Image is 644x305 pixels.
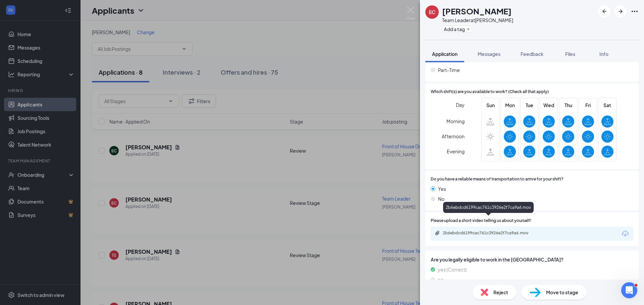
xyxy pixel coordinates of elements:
[504,101,516,109] span: Mon
[466,27,470,31] svg: Plus
[431,218,531,224] span: Please upload a short video telling us about yourself!
[599,51,608,57] span: Info
[443,202,534,213] div: 2b6ebdcd6199cac761c3926e2f7ca9a6.mov
[442,130,465,142] span: Afternoon
[442,5,512,17] h1: [PERSON_NAME]
[438,195,444,203] span: No
[614,5,627,17] button: ArrowRight
[429,9,435,15] div: EC
[431,89,549,95] span: Which shift(s) are you available to work? (Check all that apply)
[431,176,563,182] span: Do you have a reliable means of transportation to arrive for your shift?
[493,289,508,296] span: Reject
[435,230,440,236] svg: Paperclip
[484,101,496,109] span: Sun
[546,289,578,296] span: Move to stage
[438,266,467,273] span: yes (Correct)
[600,7,608,15] svg: ArrowLeftNew
[523,101,535,109] span: Tue
[598,5,610,17] button: ArrowLeftNew
[562,101,574,109] span: Thu
[443,230,537,236] div: 2b6ebdcd6199cac761c3926e2f7ca9a6.mov
[442,17,513,23] div: Team Leader at [PERSON_NAME]
[446,115,465,127] span: Morning
[616,7,625,15] svg: ArrowRight
[582,101,594,109] span: Fri
[447,145,465,157] span: Evening
[431,256,633,263] span: Are you legally eligible to work in the [GEOGRAPHIC_DATA]?
[621,230,629,238] svg: Download
[521,51,543,57] span: Feedback
[601,101,613,109] span: Sat
[565,51,575,57] span: Files
[442,25,472,32] button: PlusAdd a tag
[543,101,555,109] span: Wed
[435,230,543,237] a: Paperclip2b6ebdcd6199cac761c3926e2f7ca9a6.mov
[631,7,639,15] svg: Ellipses
[438,66,460,74] span: Part-Time
[621,282,637,298] iframe: Intercom live chat
[456,101,465,108] span: Day
[432,51,458,57] span: Application
[438,276,443,283] span: no
[478,51,500,57] span: Messages
[438,185,446,193] span: Yes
